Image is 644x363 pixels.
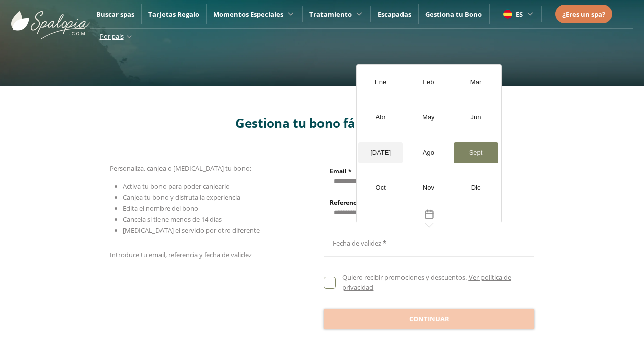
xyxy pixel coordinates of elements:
[11,1,90,39] img: ImgLogoSpalopia.BvClDcEz.svg
[342,273,511,292] a: Ver política de privacidad
[123,215,222,224] span: Cancela si tiene menos de 14 días
[123,181,230,191] span: Activa tu bono para poder canjearlo
[454,177,499,198] div: Dic
[358,72,403,93] div: Ene
[425,10,482,19] a: Gestiona tu Bono
[358,107,403,128] div: Abr
[454,72,499,93] div: Mar
[406,177,451,198] div: Nov
[96,10,134,19] a: Buscar spas
[110,250,252,259] span: Introduce tu email, referencia y fecha de validez
[406,142,451,163] div: Ago
[357,205,501,223] button: Toggle overlay
[409,314,449,324] span: Continuar
[123,204,198,213] span: Edita el nombre del bono
[406,72,451,93] div: Feb
[148,10,199,19] a: Tarjetas Regalo
[324,309,534,329] button: Continuar
[562,9,605,20] a: ¿Eres un spa?
[358,177,403,198] div: Oct
[110,164,251,173] span: Personaliza, canjea o [MEDICAL_DATA] tu bono:
[454,107,499,128] div: Jun
[235,114,409,131] span: Gestiona tu bono fácilmente
[358,142,403,163] div: [DATE]
[100,32,124,41] span: Por país
[406,107,451,128] div: May
[378,10,411,19] a: Escapadas
[123,226,260,235] span: [MEDICAL_DATA] el servicio por otro diferente
[342,273,467,282] span: Quiero recibir promociones y descuentos.
[454,142,499,163] div: Sept
[562,10,605,19] span: ¿Eres un spa?
[123,193,240,202] span: Canjea tu bono y disfruta la experiencia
